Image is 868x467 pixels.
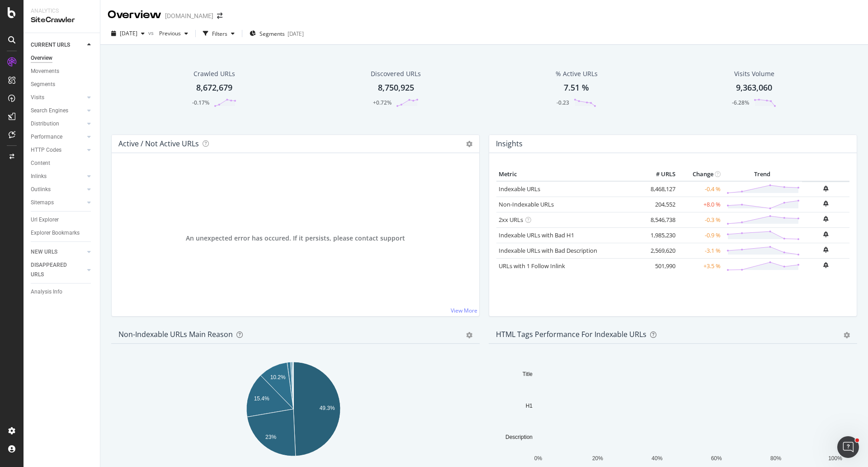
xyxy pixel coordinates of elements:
td: 2,569,620 [642,243,678,258]
iframe: Intercom live chat [837,436,859,458]
div: NEW URLS [31,247,57,257]
button: Filters [199,26,238,41]
div: 8,750,925 [378,82,414,94]
a: URLs with 1 Follow Inlink [499,262,565,270]
div: SiteCrawler [31,15,93,25]
text: 80% [770,455,781,462]
a: Indexable URLs with Bad H1 [499,231,574,239]
div: Url Explorer [31,215,59,225]
a: DISAPPEARED URLS [31,260,85,279]
div: A chart. [496,358,846,463]
div: Explorer Bookmarks [31,228,80,238]
div: Overview [108,7,161,23]
text: 40% [651,455,662,462]
div: [DOMAIN_NAME] [165,11,213,20]
a: Sitemaps [31,198,85,207]
text: Title [523,371,533,377]
td: +3.5 % [678,258,723,274]
a: Performance [31,132,85,142]
a: HTTP Codes [31,145,85,155]
td: 501,990 [642,258,678,274]
td: 8,546,738 [642,212,678,227]
div: % Active URLs [556,69,598,78]
a: Distribution [31,119,85,129]
a: Url Explorer [31,215,94,225]
div: 8,672,679 [196,82,232,94]
a: CURRENT URLS [31,40,85,50]
div: CURRENT URLS [31,40,70,50]
div: arrow-right-arrow-left [217,13,222,19]
span: Segments [259,30,285,38]
th: Trend [723,168,802,181]
text: 23% [265,434,276,440]
text: 20% [592,455,603,462]
div: bell-plus [823,247,828,253]
a: Non-Indexable URLs [499,200,554,208]
a: Indexable URLs [499,185,540,193]
text: 60% [711,455,722,462]
div: gear [844,332,850,338]
div: Segments [31,80,55,89]
text: 0% [534,455,542,462]
td: -0.9 % [678,227,723,243]
text: 10.2% [270,374,286,380]
i: Options [466,141,472,147]
div: Outlinks [31,185,51,194]
div: Discovered URLs [371,69,421,78]
div: -0.17% [192,99,209,106]
div: Distribution [31,119,59,129]
a: View More [451,307,477,314]
div: 9,363,060 [736,82,772,94]
div: bell-plus [823,231,828,237]
span: 2025 Sep. 5th [120,29,137,37]
div: HTTP Codes [31,145,61,155]
span: Previous [156,29,181,37]
div: 7.51 % [564,82,589,94]
div: Overview [31,53,52,63]
div: bell-plus [823,216,828,222]
h4: Insights [496,138,523,150]
td: 8,468,127 [642,181,678,197]
div: Inlinks [31,172,47,181]
button: Segments[DATE] [246,26,307,41]
div: Visits [31,93,44,102]
div: DISAPPEARED URLS [31,260,76,279]
a: Visits [31,93,85,102]
a: Search Engines [31,106,85,116]
a: Content [31,159,94,168]
h4: Active / Not Active URLs [118,138,199,150]
td: -0.3 % [678,212,723,227]
div: -6.28% [732,99,749,106]
td: 204,552 [642,197,678,212]
div: Crawled URLs [193,69,235,78]
td: 1,985,230 [642,227,678,243]
a: Analysis Info [31,287,94,297]
div: [DATE] [288,30,304,38]
div: -0.23 [557,99,569,106]
button: [DATE] [108,26,148,41]
div: Movements [31,67,59,76]
div: Non-Indexable URLs Main Reason [118,330,233,339]
div: Search Engines [31,106,68,116]
text: Description [505,434,533,440]
th: Metric [496,168,642,181]
td: +8.0 % [678,197,723,212]
div: Analytics [31,7,93,15]
div: Visits Volume [734,69,774,78]
a: NEW URLS [31,247,85,257]
div: Filters [212,30,227,38]
td: -3.1 % [678,243,723,258]
div: +0.72% [373,99,392,106]
div: Performance [31,132,62,142]
div: bell-plus [823,186,828,192]
div: bell-plus [823,201,828,207]
svg: A chart. [118,358,468,463]
span: An unexpected error has occured. If it persists, please contact support [186,234,405,243]
text: H1 [526,403,533,409]
div: HTML Tags Performance for Indexable URLs [496,330,646,339]
a: Movements [31,67,94,76]
a: Explorer Bookmarks [31,228,94,238]
a: 2xx URLs [499,216,523,224]
a: Indexable URLs with Bad Description [499,246,597,255]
